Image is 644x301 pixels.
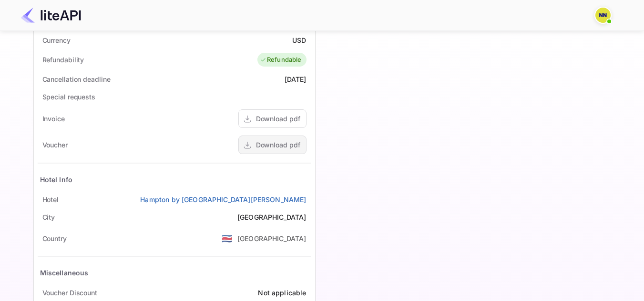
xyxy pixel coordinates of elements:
[42,35,71,45] div: Currency
[42,194,59,204] div: Hotel
[256,114,300,124] div: Download pdf
[256,140,300,150] div: Download pdf
[285,74,307,84] div: [DATE]
[222,230,233,247] span: United States
[42,288,97,298] div: Voucher Discount
[258,288,306,298] div: Not applicable
[42,140,68,150] div: Voucher
[42,233,67,243] div: Country
[42,92,95,102] div: Special requests
[42,55,84,65] div: Refundability
[42,114,65,124] div: Invoice
[40,268,89,278] div: Miscellaneous
[140,194,306,204] a: Hampton by [GEOGRAPHIC_DATA][PERSON_NAME]
[237,212,307,222] div: [GEOGRAPHIC_DATA]
[292,35,306,45] div: USD
[42,212,55,222] div: City
[595,8,611,23] img: N/A N/A
[260,55,302,65] div: Refundable
[21,8,81,23] img: LiteAPI Logo
[42,74,111,84] div: Cancellation deadline
[40,175,73,184] div: Hotel Info
[237,233,307,243] div: [GEOGRAPHIC_DATA]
